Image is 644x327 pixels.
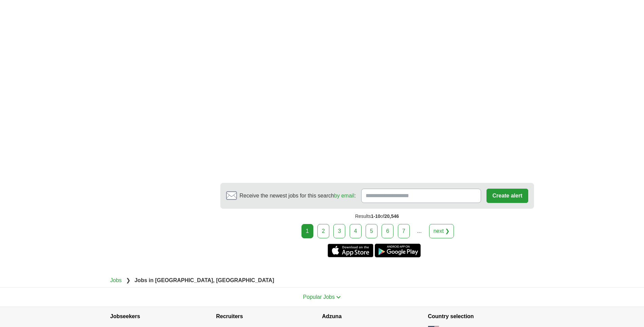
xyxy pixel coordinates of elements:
[371,213,381,219] span: 1-10
[428,307,534,326] h4: Country selection
[486,189,528,203] button: Create alert
[301,224,313,238] div: 1
[134,277,274,283] strong: Jobs in [GEOGRAPHIC_DATA], [GEOGRAPHIC_DATA]
[412,224,426,238] div: ...
[382,224,393,238] a: 6
[333,224,345,238] a: 3
[429,224,454,238] a: next ❯
[384,213,399,219] span: 20,546
[366,224,378,238] a: 5
[220,209,534,224] div: Results of
[398,224,410,238] a: 7
[317,224,329,238] a: 2
[375,244,421,257] a: Get the Android app
[303,294,335,300] span: Popular Jobs
[334,193,354,199] a: by email
[328,244,373,257] a: Get the iPhone app
[336,296,341,299] img: toggle icon
[350,224,362,238] a: 4
[126,277,130,283] span: ❯
[110,277,122,283] a: Jobs
[240,192,356,200] span: Receive the newest jobs for this search :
